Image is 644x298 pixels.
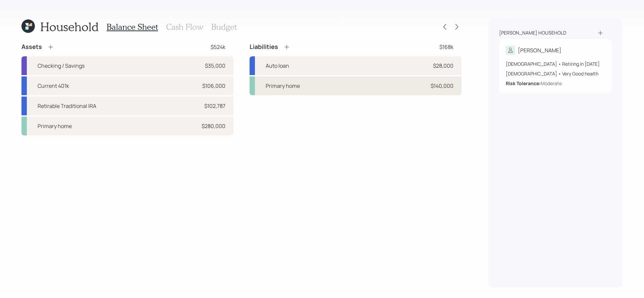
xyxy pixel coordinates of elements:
div: $35,000 [205,62,225,70]
h3: Cash Flow [166,22,203,32]
div: [DEMOGRAPHIC_DATA] • Very Good health [506,70,605,77]
h1: Household [40,19,99,34]
div: Moderate [541,80,562,87]
div: Primary home [266,82,300,90]
div: Auto loan [266,62,289,70]
div: Retirable Traditional IRA [38,102,96,110]
h4: Assets [21,43,42,51]
div: Current 401k [38,82,69,90]
div: [PERSON_NAME] household [499,29,566,36]
div: $168k [439,43,453,51]
div: $280,000 [202,122,225,130]
div: $140,000 [431,82,453,90]
h4: Liabilities [250,43,278,51]
div: [DEMOGRAPHIC_DATA] • Retiring in [DATE] [506,60,605,67]
div: Primary home [38,122,72,130]
h3: Balance Sheet [107,22,158,32]
div: $524k [211,43,225,51]
div: $102,787 [204,102,225,110]
div: [PERSON_NAME] [518,46,561,54]
div: $28,000 [433,62,453,70]
h3: Budget [211,22,237,32]
div: Checking / Savings [38,62,85,70]
b: Risk Tolerance: [506,80,541,86]
div: $106,000 [202,82,225,90]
